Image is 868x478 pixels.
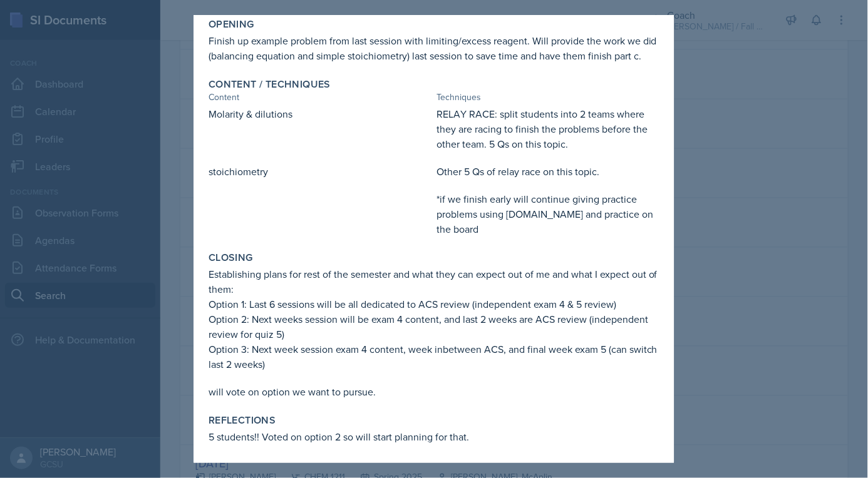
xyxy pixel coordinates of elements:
[209,342,659,372] p: Option 3: Next week session exam 4 content, week inbetween ACS, and final week exam 5 (can switch...
[209,312,659,342] p: Option 2: Next weeks session will be exam 4 content, and last 2 weeks are ACS review (independent...
[209,78,331,91] label: Content / Techniques
[437,106,659,151] p: RELAY RACE: split students into 2 teams where they are racing to finish the problems before the o...
[209,297,659,312] p: Option 1: Last 6 sessions will be all dedicated to ACS review (independent exam 4 & 5 review)
[209,384,659,399] p: will vote on option we want to pursue.
[437,164,659,179] p: Other 5 Qs of relay race on this topic.
[209,91,431,104] div: Content
[209,106,431,121] p: Molarity & dilutions
[437,191,659,236] p: *if we finish early will continue giving practice problems using [DOMAIN_NAME] and practice on th...
[209,414,276,427] label: Reflections
[437,91,659,104] div: Techniques
[209,18,254,31] label: Opening
[209,33,659,63] p: Finish up example problem from last session with limiting/excess reagent. Will provide the work w...
[209,252,253,264] label: Closing
[209,164,431,179] p: stoichiometry
[209,267,659,297] p: Establishing plans for rest of the semester and what they can expect out of me and what I expect ...
[209,429,659,444] p: 5 students!! Voted on option 2 so will start planning for that.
